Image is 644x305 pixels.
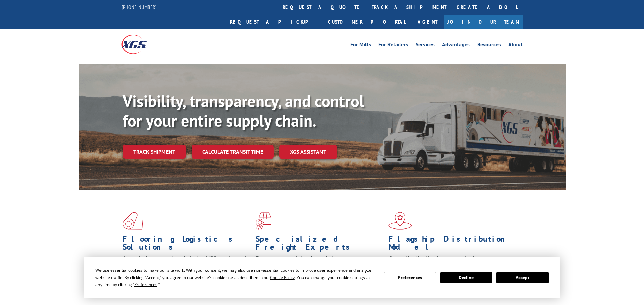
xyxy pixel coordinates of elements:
a: Services [416,42,435,49]
a: Join Our Team [444,15,523,29]
span: Cookie Policy [270,275,295,280]
a: Advantages [442,42,470,49]
a: Agent [411,15,444,29]
span: Our agile distribution network gives you nationwide inventory management on demand. [388,255,513,270]
h1: Specialized Freight Experts [256,235,383,255]
b: Visibility, transparency, and control for your entire supply chain. [123,90,364,131]
a: Request a pickup [225,15,323,29]
a: Customer Portal [323,15,411,29]
img: xgs-icon-flagship-distribution-model-red [388,212,412,230]
span: As an industry carrier of choice, XGS has brought innovation and dedication to flooring logistics... [123,255,250,279]
button: Preferences [384,272,436,283]
a: Calculate transit time [192,145,274,159]
button: Accept [496,272,549,283]
p: From overlength loads to delicate cargo, our experienced staff knows the best way to move your fr... [256,255,383,285]
div: Cookie Consent Prompt [84,257,560,298]
a: XGS ASSISTANT [279,145,337,159]
a: For Retailers [378,42,408,49]
a: [PHONE_NUMBER] [121,4,157,10]
img: xgs-icon-focused-on-flooring-red [256,212,271,230]
a: Track shipment [123,145,186,159]
span: Preferences [134,282,157,287]
a: About [508,42,523,49]
button: Decline [440,272,492,283]
a: For Mills [350,42,371,49]
a: Resources [477,42,501,49]
img: xgs-icon-total-supply-chain-intelligence-red [123,212,143,230]
div: We use essential cookies to make our site work. With your consent, we may also use non-essential ... [95,267,376,288]
h1: Flagship Distribution Model [388,235,516,255]
h1: Flooring Logistics Solutions [123,235,250,255]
